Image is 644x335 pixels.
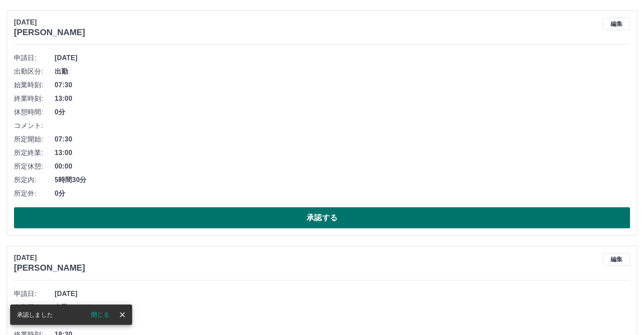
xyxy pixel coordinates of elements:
[14,94,55,104] span: 終業時刻:
[14,134,55,144] span: 所定開始:
[55,161,630,172] span: 00:00
[17,307,53,322] div: 承認しました
[55,148,630,158] span: 13:00
[55,94,630,104] span: 13:00
[14,207,630,228] button: 承認する
[14,188,55,199] span: 所定外:
[55,175,630,185] span: 5時間30分
[84,308,116,321] button: 閉じる
[14,53,55,63] span: 申請日:
[14,289,55,299] span: 申請日:
[14,148,55,158] span: 所定終業:
[14,302,55,313] span: 出勤区分:
[14,66,55,77] span: 出勤区分:
[14,107,55,117] span: 休憩時間:
[14,17,85,28] p: [DATE]
[14,175,55,185] span: 所定内:
[55,80,630,90] span: 07:30
[14,161,55,172] span: 所定休憩:
[55,53,630,63] span: [DATE]
[14,121,55,131] span: コメント:
[55,316,630,326] span: 07:30
[14,28,85,37] h3: [PERSON_NAME]
[55,66,630,77] span: 出勤
[14,263,85,273] h3: [PERSON_NAME]
[55,289,630,299] span: [DATE]
[14,253,85,263] p: [DATE]
[55,302,630,313] span: 出勤
[603,253,630,266] button: 編集
[55,188,630,199] span: 0分
[55,134,630,144] span: 07:30
[116,308,129,321] button: close
[14,80,55,90] span: 始業時刻:
[603,17,630,30] button: 編集
[55,107,630,117] span: 0分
